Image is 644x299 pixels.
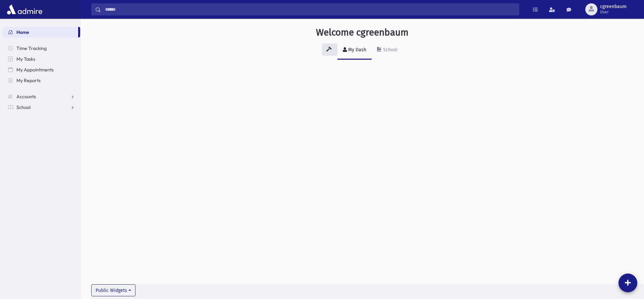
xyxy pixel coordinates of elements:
[16,67,54,73] span: My Appointments
[337,41,372,60] a: My Dash
[3,91,80,102] a: Accounts
[16,94,36,100] span: Accounts
[5,3,44,16] img: AdmirePro
[347,47,366,53] div: My Dash
[3,64,80,75] a: My Appointments
[3,102,80,113] a: School
[16,45,47,51] span: Time Tracking
[16,104,31,110] span: School
[316,27,409,38] h3: Welcome cgreenbaum
[101,3,519,15] input: Search
[3,75,80,86] a: My Reports
[16,77,41,83] span: My Reports
[600,4,627,9] span: cgreenbaum
[600,9,627,15] span: User
[3,27,78,38] a: Home
[16,56,35,62] span: My Tasks
[3,43,80,54] a: Time Tracking
[372,41,403,60] a: School
[91,284,136,296] button: Public Widgets
[3,54,80,64] a: My Tasks
[16,29,29,35] span: Home
[382,47,397,53] div: School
